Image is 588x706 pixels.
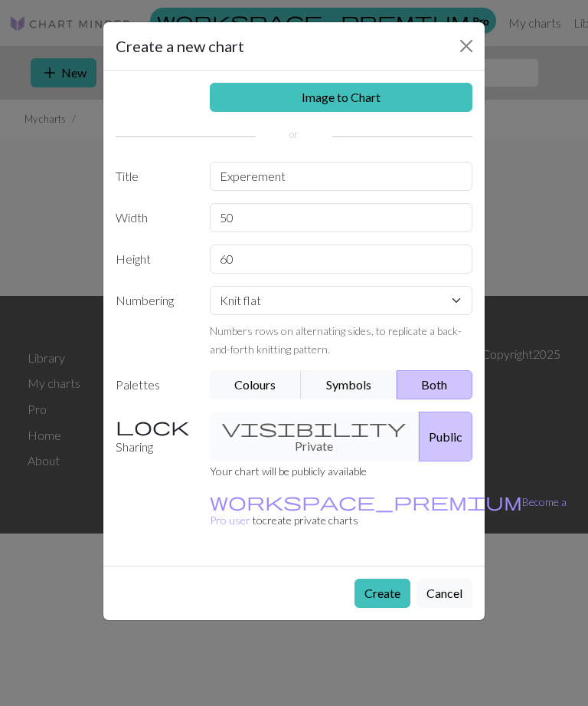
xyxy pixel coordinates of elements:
button: Symbols [301,370,397,399]
button: Colours [210,370,302,399]
a: Become a Pro user [210,495,567,527]
label: Width [106,203,201,232]
h5: Create a new chart [116,34,244,57]
label: Height [106,245,201,274]
label: Palettes [106,370,201,399]
small: Your chart will be publicly available [210,465,367,478]
small: to create private charts [210,495,567,527]
button: Both [397,370,473,399]
a: Image to Chart [210,83,473,112]
label: Numbering [106,286,201,358]
span: workspace_premium [210,491,522,512]
label: Title [106,162,201,191]
button: Public [419,412,472,461]
small: Numbers rows on alternating sides, to replicate a back-and-forth knitting pattern. [210,324,462,356]
button: Close [454,34,479,58]
button: Cancel [416,579,472,608]
button: Create [354,579,410,608]
label: Sharing [106,412,201,461]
